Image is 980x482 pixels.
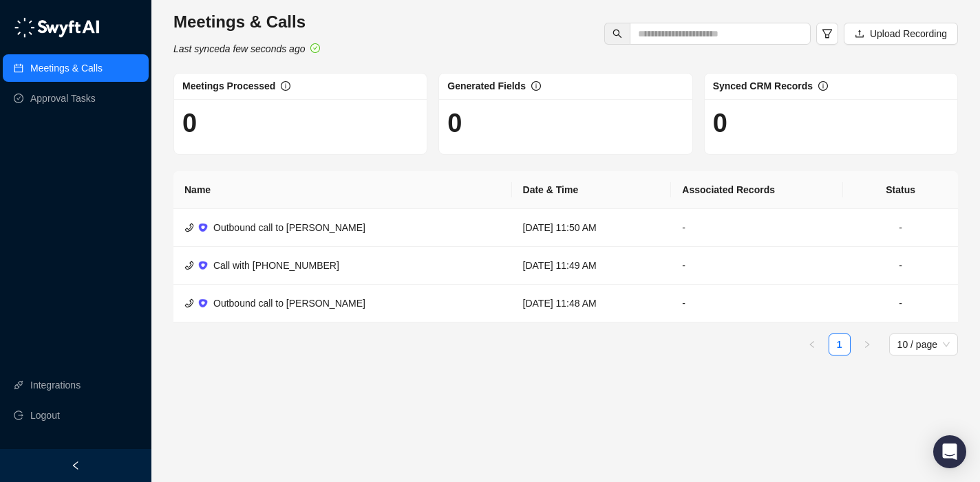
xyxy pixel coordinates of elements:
a: 1 [829,334,850,355]
img: ix+ea6nV3o2uKgAAAABJRU5ErkJggg== [198,298,208,308]
span: Synced CRM Records [713,80,813,91]
li: 1 [829,333,851,355]
span: left [71,461,81,470]
div: Open Intercom Messenger [933,435,966,468]
span: filter [822,28,833,39]
span: logout [14,410,23,420]
td: [DATE] 11:48 AM [512,285,672,322]
h1: 0 [713,107,949,139]
span: info-circle [281,81,290,91]
h3: Meetings & Calls [173,11,320,33]
th: Date & Time [512,171,672,209]
span: info-circle [818,81,828,91]
h1: 0 [182,107,418,139]
button: left [801,333,823,355]
span: phone [184,223,194,232]
td: - [843,285,958,322]
span: Meetings Processed [182,80,275,91]
th: Status [843,171,958,209]
a: Approval Tasks [30,85,96,112]
span: phone [184,261,194,270]
button: right [856,333,878,355]
td: [DATE] 11:49 AM [512,247,672,285]
a: Integrations [30,371,81,399]
img: ix+ea6nV3o2uKgAAAABJRU5ErkJggg== [198,261,208,270]
h1: 0 [447,107,683,139]
li: Previous Page [801,333,823,355]
i: Last synced a few seconds ago [173,43,305,54]
span: check-circle [310,43,320,53]
button: Upload Recording [844,23,958,45]
td: - [843,247,958,285]
span: Logout [30,402,60,429]
span: upload [855,29,864,39]
img: ix+ea6nV3o2uKgAAAABJRU5ErkJggg== [198,223,208,232]
span: Generated Fields [447,80,526,91]
li: Next Page [856,333,878,355]
th: Associated Records [671,171,843,209]
span: phone [184,298,194,308]
img: logo-05li4sbe.png [14,17,100,38]
span: Outbound call to [PERSON_NAME] [213,298,365,309]
th: Name [173,171,512,209]
span: left [808,340,816,349]
a: Meetings & Calls [30,54,103,82]
span: search [612,29,622,39]
span: Call with [PHONE_NUMBER] [213,260,339,271]
div: Page Size [889,333,958,355]
td: - [671,247,843,285]
td: - [843,209,958,247]
span: right [863,340,871,349]
td: - [671,285,843,322]
span: Outbound call to [PERSON_NAME] [213,222,365,233]
span: Upload Recording [870,26,947,41]
span: 10 / page [897,334,950,355]
span: info-circle [531,81,541,91]
td: - [671,209,843,247]
td: [DATE] 11:50 AM [512,209,672,247]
